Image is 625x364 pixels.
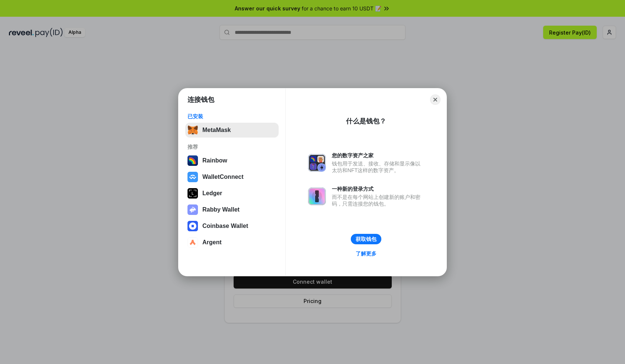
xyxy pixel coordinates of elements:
[187,172,198,182] img: svg+xml,%3Csvg%20width%3D%2228%22%20height%3D%2228%22%20viewBox%3D%220%200%2028%2028%22%20fill%3D...
[185,123,279,138] button: MetaMask
[346,117,386,126] div: 什么是钱包？
[332,194,424,207] div: 而不是在每个网站上创建新的账户和密码，只需连接您的钱包。
[187,95,214,104] h1: 连接钱包
[356,236,376,242] div: 获取钱包
[351,234,381,244] button: 获取钱包
[351,249,381,258] a: 了解更多
[356,250,376,257] div: 了解更多
[187,237,198,248] img: svg+xml,%3Csvg%20width%3D%2228%22%20height%3D%2228%22%20viewBox%3D%220%200%2028%2028%22%20fill%3D...
[308,154,326,172] img: svg+xml,%3Csvg%20xmlns%3D%22http%3A%2F%2Fwww.w3.org%2F2000%2Fsvg%22%20fill%3D%22none%22%20viewBox...
[430,94,440,105] button: Close
[308,187,326,205] img: svg+xml,%3Csvg%20xmlns%3D%22http%3A%2F%2Fwww.w3.org%2F2000%2Fsvg%22%20fill%3D%22none%22%20viewBox...
[202,239,222,246] div: Argent
[187,155,198,166] img: svg+xml,%3Csvg%20width%3D%22120%22%20height%3D%22120%22%20viewBox%3D%220%200%20120%20120%22%20fil...
[187,125,198,135] img: svg+xml,%3Csvg%20fill%3D%22none%22%20height%3D%2233%22%20viewBox%3D%220%200%2035%2033%22%20width%...
[332,186,424,192] div: 一种新的登录方式
[202,174,244,180] div: WalletConnect
[185,202,279,217] button: Rabby Wallet
[202,223,248,229] div: Coinbase Wallet
[187,144,276,150] div: 推荐
[185,219,279,233] button: Coinbase Wallet
[187,204,198,215] img: svg+xml,%3Csvg%20xmlns%3D%22http%3A%2F%2Fwww.w3.org%2F2000%2Fsvg%22%20fill%3D%22none%22%20viewBox...
[185,186,279,201] button: Ledger
[185,170,279,184] button: WalletConnect
[332,152,424,159] div: 您的数字资产之家
[185,153,279,168] button: Rainbow
[202,157,227,164] div: Rainbow
[187,113,276,120] div: 已安装
[185,235,279,250] button: Argent
[332,160,424,174] div: 钱包用于发送、接收、存储和显示像以太坊和NFT这样的数字资产。
[202,206,240,213] div: Rabby Wallet
[202,190,222,197] div: Ledger
[187,221,198,231] img: svg+xml,%3Csvg%20width%3D%2228%22%20height%3D%2228%22%20viewBox%3D%220%200%2028%2028%22%20fill%3D...
[187,188,198,199] img: svg+xml,%3Csvg%20xmlns%3D%22http%3A%2F%2Fwww.w3.org%2F2000%2Fsvg%22%20width%3D%2228%22%20height%3...
[202,127,231,133] div: MetaMask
